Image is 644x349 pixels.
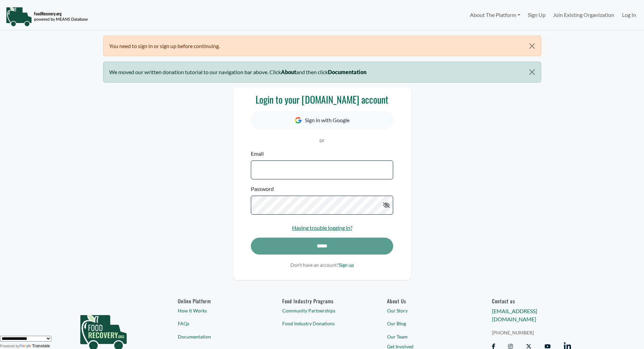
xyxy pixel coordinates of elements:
button: Sign in with Google [251,111,393,129]
img: NavigationLogo_FoodRecovery-91c16205cd0af1ed486a0f1a7774a6544ea792ac00100771e7dd3ec7c0e58e41.png [6,6,88,27]
img: Google Translate [20,344,32,349]
h6: Online Platform [178,298,257,304]
a: Sign Up [524,8,549,22]
a: How It Works [178,307,257,314]
a: Having trouble logging in? [292,224,352,231]
a: Documentation [178,333,257,340]
a: Our Team [387,333,466,340]
h6: Food Industry Programs [282,298,361,304]
b: Documentation [328,69,366,75]
a: Translate [20,344,50,348]
b: About [281,69,296,75]
a: Our Story [387,307,466,314]
button: Close [523,36,541,56]
a: Community Partnerships [282,307,361,314]
div: We moved our written donation tutorial to our navigation bar above. Click and then click [103,62,541,82]
a: Our Blog [387,320,466,327]
p: or [251,136,393,144]
a: About The Platform [466,8,524,22]
label: Email [251,150,264,158]
label: Password [251,185,274,193]
h6: Contact us [492,298,571,304]
a: [PHONE_NUMBER] [492,329,571,336]
a: About Us [387,298,466,304]
p: Don't have an account? [251,261,393,268]
a: FAQs [178,320,257,327]
button: Close [523,62,541,82]
a: Log In [618,8,640,22]
h3: Login to your [DOMAIN_NAME] account [251,94,393,105]
a: Sign up [339,262,354,268]
a: Food Industry Donations [282,320,361,327]
div: You need to sign in or sign up before continuing. [103,36,541,56]
img: Google Icon [295,117,302,124]
a: [EMAIL_ADDRESS][DOMAIN_NAME] [492,308,537,322]
a: Join Existing Organization [549,8,618,22]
